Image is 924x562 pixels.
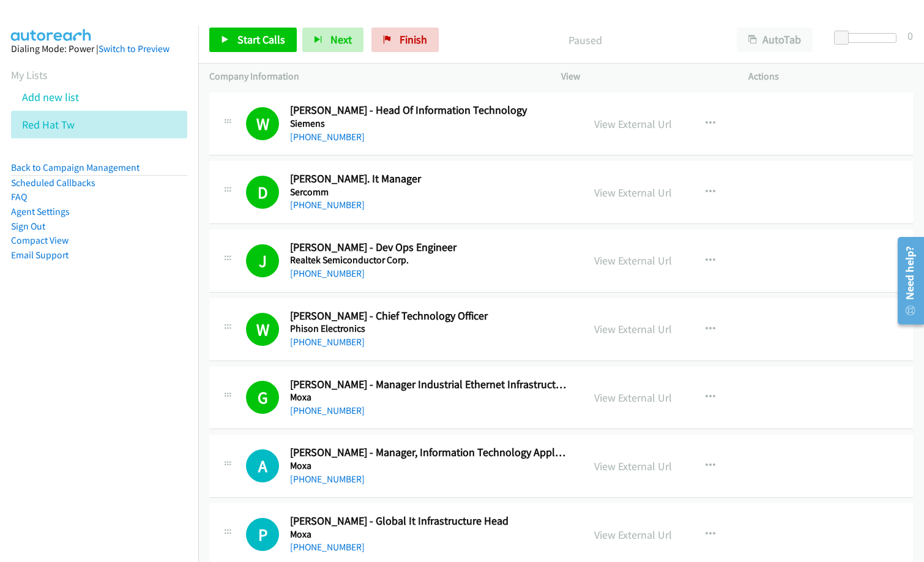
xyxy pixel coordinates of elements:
[290,336,365,348] a: [PHONE_NUMBER]
[209,28,297,52] a: Start Calls
[290,254,568,266] h5: Realtek Semiconductor Corp.
[290,103,568,118] h2: [PERSON_NAME] - Head Of Information Technology
[11,42,187,56] div: Dialing Mode: Power |
[290,446,568,460] h2: [PERSON_NAME] - Manager, Information Technology Application
[11,191,27,203] a: FAQ
[209,69,539,84] p: Company Information
[455,32,715,48] p: Paused
[290,541,365,553] a: [PHONE_NUMBER]
[99,43,170,54] a: Switch to Preview
[11,249,69,261] a: Email Support
[290,378,568,392] h2: [PERSON_NAME] - Manager Industrial Ethernet Infrastructure
[22,118,75,132] a: Red Hat Tw
[246,313,279,346] h1: W
[246,176,279,209] h1: D
[11,68,48,82] a: My Lists
[246,244,279,277] h1: J
[290,199,365,211] a: [PHONE_NUMBER]
[290,323,568,335] h5: Phison Electronics
[22,90,79,104] a: Add new list
[400,32,427,47] span: Finish
[594,117,672,131] a: View External Url
[11,177,95,189] a: Scheduled Callbacks
[11,220,45,232] a: Sign Out
[594,459,672,473] a: View External Url
[290,241,568,255] h2: [PERSON_NAME] - Dev Ops Engineer
[594,322,672,336] a: View External Url
[290,391,568,403] h5: Moxa
[290,528,568,541] h5: Moxa
[246,381,279,414] h1: G
[246,449,279,482] div: The call is yet to be attempted
[290,309,568,323] h2: [PERSON_NAME] - Chief Technology Officer
[290,186,568,198] h5: Sercomm
[907,28,913,44] div: 0
[302,28,363,52] button: Next
[889,232,924,329] iframe: Resource Center
[11,162,140,173] a: Back to Campaign Management
[11,234,69,246] a: Compact View
[594,391,672,405] a: View External Url
[290,118,568,130] h5: Siemens
[748,69,914,84] p: Actions
[290,172,568,186] h2: [PERSON_NAME]. It Manager
[737,28,813,52] button: AutoTab
[290,131,365,143] a: [PHONE_NUMBER]
[290,405,365,416] a: [PHONE_NUMBER]
[371,28,439,52] a: Finish
[246,518,279,551] div: The call is yet to be attempted
[246,107,279,140] h1: W
[290,473,365,485] a: [PHONE_NUMBER]
[290,268,365,279] a: [PHONE_NUMBER]
[246,518,279,551] h1: P
[290,514,568,528] h2: [PERSON_NAME] - Global It Infrastructure Head
[594,253,672,268] a: View External Url
[11,206,70,217] a: Agent Settings
[290,460,568,472] h5: Moxa
[330,32,352,47] span: Next
[237,32,285,47] span: Start Calls
[246,449,279,482] h1: A
[594,528,672,542] a: View External Url
[561,69,726,84] p: View
[594,185,672,200] a: View External Url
